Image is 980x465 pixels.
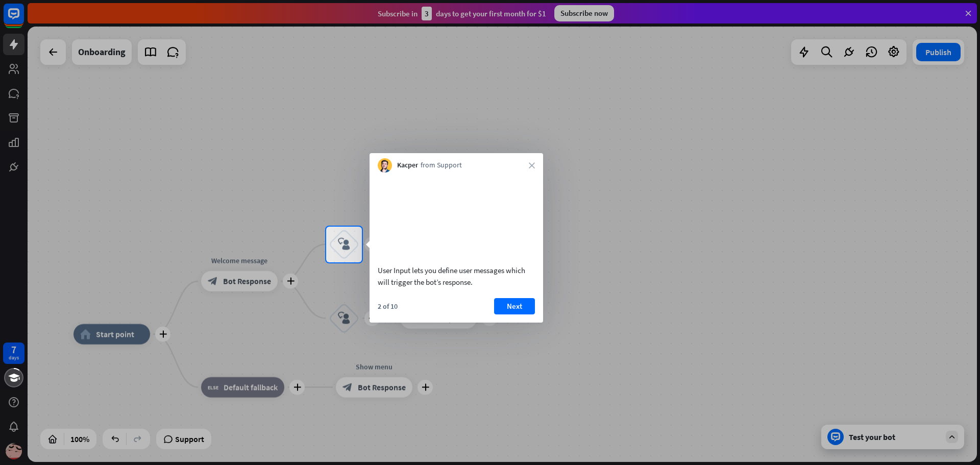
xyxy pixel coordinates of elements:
div: User Input lets you define user messages which will trigger the bot’s response. [378,264,535,288]
div: 2 of 10 [378,302,398,311]
i: block_user_input [338,238,350,251]
span: from Support [421,160,462,170]
span: Kacper [397,160,418,170]
i: close [529,162,535,168]
button: Next [494,298,535,314]
button: Open LiveChat chat widget [8,4,39,35]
